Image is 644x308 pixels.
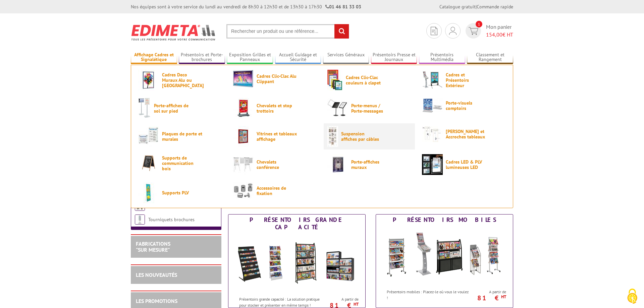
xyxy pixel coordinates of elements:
a: Présentoirs Multimédia [419,52,465,63]
div: Présentoirs mobiles [378,216,511,224]
a: Cadres LED & PLV lumineuses LED [422,154,506,175]
img: Chevalets conférence [233,154,254,175]
a: Présentoirs et Porte-brochures [179,52,225,63]
img: Supports de communication bois [138,154,159,172]
img: Supports PLV [138,182,159,203]
a: Cadres Clic-Clac couleurs à clapet [327,70,411,90]
span: [PERSON_NAME] et Accroches tableaux [446,129,486,139]
a: FABRICATIONS"Sur Mesure" [136,240,170,253]
span: Supports PLV [162,190,202,195]
input: rechercher [334,24,349,39]
span: € HT [486,31,513,39]
a: Cadres et Présentoirs Extérieur [422,70,506,90]
img: devis rapide [431,27,437,35]
a: Plaques de porte et murales [138,126,222,147]
a: Accessoires de fixation [233,182,317,199]
span: Accessoires de fixation [257,185,297,196]
span: Cadres Clic-Clac Alu Clippant [257,73,297,84]
a: Porte-affiches muraux [327,154,411,175]
p: 81 € [321,303,359,307]
a: Classement et Rangement [467,52,513,63]
a: Vitrines et tableaux affichage [233,126,317,147]
span: A partir de [324,297,359,302]
img: Plaques de porte et murales [138,126,159,147]
a: Accueil Guidage et Sécurité [275,52,321,63]
a: Catalogue gratuit [439,4,476,10]
img: devis rapide [449,27,457,35]
span: Porte-affiches muraux [351,159,391,170]
img: Porte-affiches muraux [327,154,348,175]
a: Porte-visuels comptoirs [422,98,506,113]
img: Présentoirs grande capacité [235,233,359,293]
span: Cadres Deco Muraux Alu ou [GEOGRAPHIC_DATA] [162,72,202,88]
a: Tourniquets brochures [148,217,195,223]
span: A partir de [472,289,506,295]
img: Suspension affiches par câbles [327,126,338,147]
img: devis rapide [469,27,478,35]
img: Tourniquets brochures [135,214,145,225]
span: Porte-menus / Porte-messages [351,103,391,114]
img: Vitrines et tableaux affichage [233,126,254,147]
a: devis rapide 1 Mon panier 154,00€ HT [464,23,513,39]
input: Rechercher un produit ou une référence... [226,24,349,39]
a: Porte-affiches de sol sur pied [138,98,222,119]
span: Supports de communication bois [162,155,202,171]
a: Services Généraux [323,52,369,63]
div: Nos équipes sont à votre service du lundi au vendredi de 8h30 à 12h30 et de 13h30 à 17h30 [131,3,361,10]
img: Porte-menus / Porte-messages [327,98,348,119]
a: Supports de communication bois [138,154,222,172]
sup: HT [501,294,506,300]
p: 81 € [469,296,506,300]
a: Chevalets et stop trottoirs [233,98,317,119]
span: 154,00 [486,31,502,38]
span: Porte-affiches de sol sur pied [154,103,194,114]
div: Présentoirs grande capacité [230,216,364,231]
button: Cookies (fenêtre modale) [621,285,644,308]
a: Présentoirs mobiles Présentoirs mobiles Présentoirs mobiles : Placez-le où vous le voulez ! A par... [376,214,513,308]
a: Commande rapide [477,4,513,10]
a: [PERSON_NAME] et Accroches tableaux [422,126,506,142]
a: Présentoirs grande capacité Présentoirs grande capacité Présentoirs grande capacité : La solution... [228,214,366,308]
img: Cadres Clic-Clac couleurs à clapet [327,70,343,90]
span: Mon panier [486,23,513,39]
span: Chevalets et stop trottoirs [257,103,297,114]
img: Porte-visuels comptoirs [422,98,443,113]
a: Affichage Cadres et Signalétique [131,52,177,63]
img: Cadres LED & PLV lumineuses LED [422,154,443,175]
a: Cadres Clic-Clac Alu Clippant [233,70,317,87]
img: Cadres et Présentoirs Extérieur [422,70,443,90]
img: Chevalets et stop trottoirs [233,98,254,119]
span: 1 [476,21,482,27]
p: Présentoirs mobiles : Placez-le où vous le voulez ! [387,289,470,300]
span: Plaques de porte et murales [162,131,202,142]
a: LES NOUVEAUTÉS [136,271,177,278]
a: Supports PLV [138,182,222,203]
p: Présentoirs grande capacité : La solution pratique pour stocker et présenter en même temps ! [239,296,322,308]
sup: HT [354,301,359,307]
span: Cadres LED & PLV lumineuses LED [446,159,486,170]
img: Porte-affiches de sol sur pied [138,98,151,119]
a: Présentoirs Presse et Journaux [371,52,417,63]
div: | [439,3,513,10]
strong: 01 46 81 33 03 [325,4,361,10]
img: Cadres Deco Muraux Alu ou Bois [138,70,159,90]
span: Porte-visuels comptoirs [446,100,486,111]
span: Suspension affiches par câbles [341,131,381,142]
a: Suspension affiches par câbles [327,126,411,147]
a: LES PROMOTIONS [136,298,177,304]
span: Cadres Clic-Clac couleurs à clapet [346,75,386,85]
a: Cadres Deco Muraux Alu ou [GEOGRAPHIC_DATA] [138,70,222,90]
a: Exposition Grilles et Panneaux [227,52,273,63]
a: Porte-menus / Porte-messages [327,98,411,119]
img: Edimeta [131,20,216,45]
img: Cadres Clic-Clac Alu Clippant [233,70,254,87]
a: Chevalets conférence [233,154,317,175]
span: Cadres et Présentoirs Extérieur [446,72,486,88]
img: Accessoires de fixation [233,182,254,199]
img: Cookies (fenêtre modale) [624,288,641,305]
img: Cimaises et Accroches tableaux [422,126,443,142]
span: Vitrines et tableaux affichage [257,131,297,142]
span: Chevalets conférence [257,159,297,170]
img: Présentoirs mobiles [382,225,506,286]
